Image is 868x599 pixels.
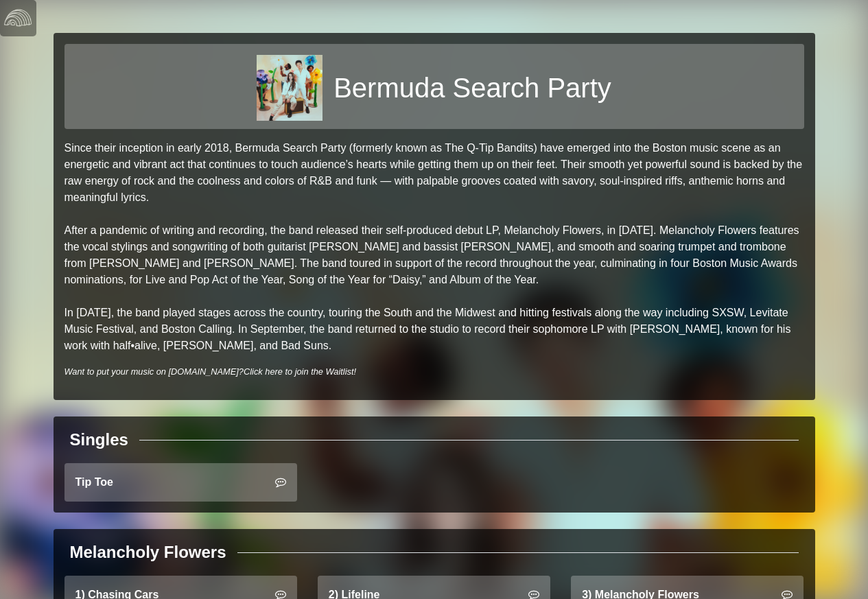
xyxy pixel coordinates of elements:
img: e3b4b200da5333a46c46c0383b8e928d98f35a297c0944cc83dff126f2c4ee3c.jpg [257,55,322,121]
div: Singles [70,427,128,452]
i: Want to put your music on [DOMAIN_NAME]? [64,366,357,377]
a: Click here to join the Waitlist! [244,366,356,377]
p: Since their inception in early 2018, Bermuda Search Party (formerly known as The Q-Tip Bandits) h... [64,140,804,354]
div: Melancholy Flowers [70,540,226,565]
a: Tip Toe [64,463,297,502]
h1: Bermuda Search Party [333,71,611,104]
img: logo-white-4c48a5e4bebecaebe01ca5a9d34031cfd3d4ef9ae749242e8c4bf12ef99f53e8.png [4,4,32,32]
